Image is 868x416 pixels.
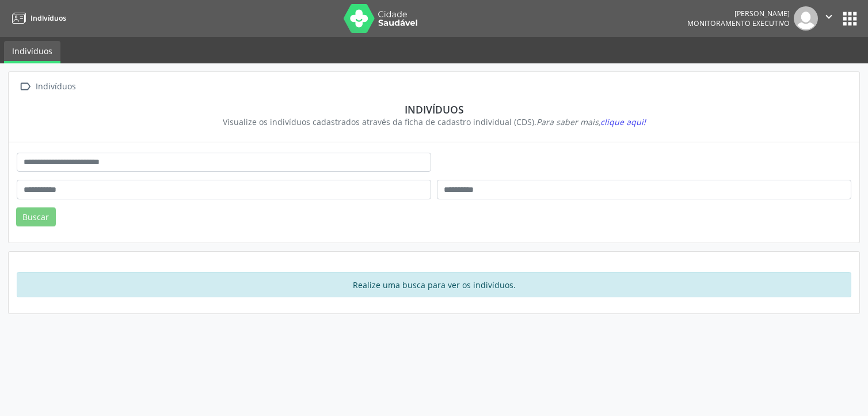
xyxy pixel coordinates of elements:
[16,207,56,227] button: Buscar
[17,78,78,95] a:  Indivíduos
[600,116,646,127] span: clique aqui!
[31,13,66,23] span: Indivíduos
[8,9,66,28] a: Indivíduos
[17,272,851,297] div: Realize uma busca para ver os indivíduos.
[687,18,790,28] span: Monitoramento Executivo
[794,6,818,31] img: img
[687,9,790,18] div: [PERSON_NAME]
[25,103,843,116] div: Indivíduos
[33,78,78,95] div: Indivíduos
[25,116,843,128] div: Visualize os indivíduos cadastrados através da ficha de cadastro individual (CDS).
[818,6,840,31] button: 
[840,9,860,29] button: apps
[823,10,835,23] i: 
[17,78,33,95] i: 
[4,41,60,63] a: Indivíduos
[536,116,646,127] i: Para saber mais,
